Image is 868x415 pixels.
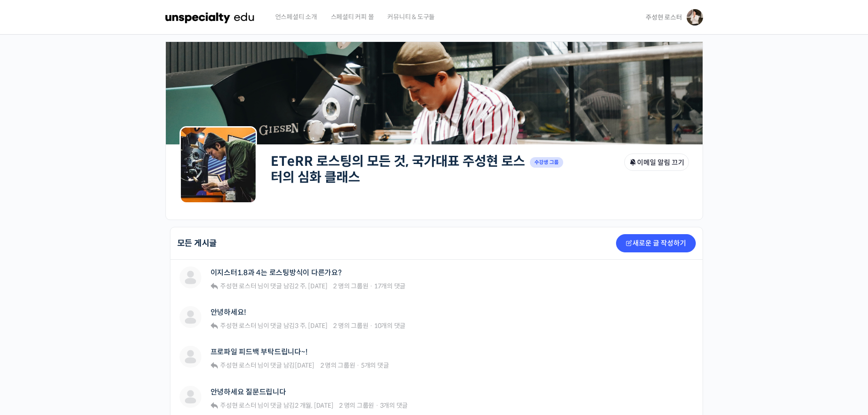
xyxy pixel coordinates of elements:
[380,401,408,410] span: 3개의 댓글
[180,126,257,204] img: Group logo of ETeRR 로스팅의 모든 것, 국가대표 주성현 로스터의 심화 클래스
[219,282,256,290] a: 주성현 로스터
[219,361,314,369] span: 님이 댓글 남김
[219,361,256,369] a: 주성현 로스터
[530,157,564,168] span: 수강생 그룹
[219,322,256,330] a: 주성현 로스터
[219,401,256,410] a: 주성현 로스터
[211,388,286,396] a: 안녕하세요 질문드립니다
[219,322,327,330] span: 님이 댓글 남김
[320,361,355,369] span: 2 명의 그룹원
[295,401,333,410] a: 2 개월, [DATE]
[271,153,525,185] a: ETeRR 로스팅의 모든 것, 국가대표 주성현 로스터의 심화 클래스
[295,282,327,290] a: 2 주, [DATE]
[295,322,327,330] a: 3 주, [DATE]
[220,401,256,410] span: 주성현 로스터
[220,282,256,290] span: 주성현 로스터
[370,282,373,290] span: ·
[339,401,374,410] span: 2 명의 그룹원
[220,322,256,330] span: 주성현 로스터
[370,322,373,330] span: ·
[219,282,327,290] span: 님이 댓글 남김
[220,361,256,369] span: 주성현 로스터
[361,361,389,369] span: 5개의 댓글
[211,268,342,277] a: 이지스터1.8과 4는 로스팅방식이 다른가요?
[333,322,368,330] span: 2 명의 그룹원
[375,401,379,410] span: ·
[374,282,406,290] span: 17개의 댓글
[219,401,333,410] span: 님이 댓글 남김
[646,13,682,21] span: 주성현 로스터
[295,361,314,369] a: [DATE]
[211,348,308,356] a: 프로파일 피드백 부탁드립니다~!
[624,154,689,171] button: 이메일 알림 끄기
[356,361,360,369] span: ·
[374,322,406,330] span: 10개의 댓글
[211,308,247,317] a: 안녕하세요!
[616,234,696,252] a: 새로운 글 작성하기
[333,282,368,290] span: 2 명의 그룹원
[177,239,217,247] h2: 모든 게시글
